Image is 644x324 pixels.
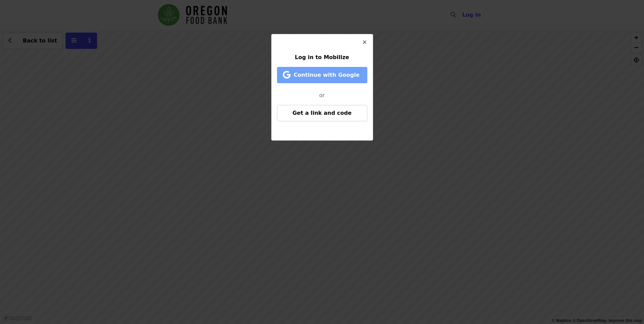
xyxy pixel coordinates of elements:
button: Close [356,34,373,51]
span: or [319,92,325,98]
i: google icon [283,70,291,80]
span: Continue with Google [294,72,360,78]
span: Get a link and code [292,110,351,116]
button: Get a link and code [277,105,367,121]
span: Log in to Mobilize [295,54,349,60]
button: Continue with Google [277,67,367,83]
i: times icon [363,39,367,46]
